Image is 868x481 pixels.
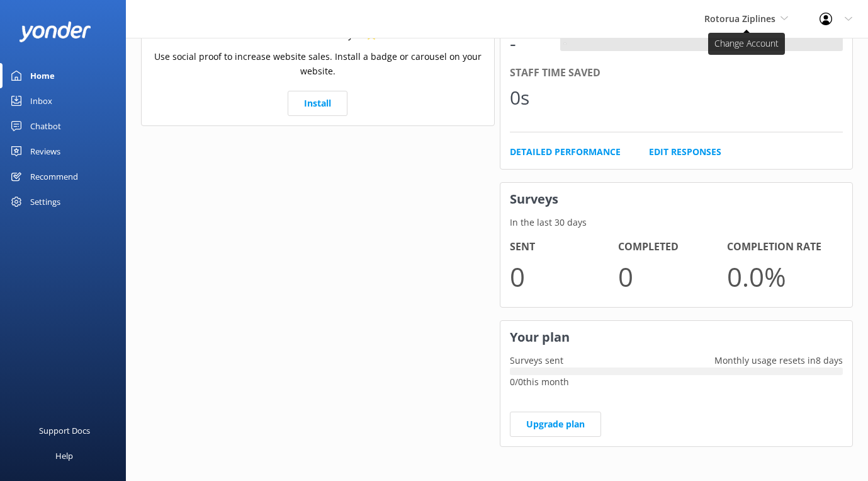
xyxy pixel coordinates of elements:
[510,145,621,159] a: Detailed Performance
[30,88,52,113] div: Inbox
[30,63,55,88] div: Home
[500,183,853,216] h3: Surveys
[151,50,485,78] p: Use social proof to increase website sales. Install a badge or carousel on your website.
[727,255,836,298] p: 0.0 %
[30,189,60,214] div: Settings
[510,375,843,389] p: 0 / 0 this month
[510,239,619,255] h4: Sent
[618,239,727,255] h4: Completed
[39,418,90,443] div: Support Docs
[30,139,60,164] div: Reviews
[618,255,727,298] p: 0
[727,239,836,255] h4: Completion Rate
[55,443,73,468] div: Help
[510,412,601,437] a: Upgrade plan
[510,83,548,113] div: 0s
[510,65,843,81] div: Staff time saved
[705,354,852,368] p: Monthly usage resets in 8 days
[560,35,570,52] div: -
[649,145,721,159] a: Edit Responses
[30,164,78,189] div: Recommend
[510,255,619,298] p: 0
[510,28,548,59] div: -
[19,21,91,42] img: yonder-white-logo.png
[500,354,573,368] p: Surveys sent
[288,91,347,116] a: Install
[500,216,853,229] p: In the last 30 days
[704,13,775,25] span: Rotorua Ziplines
[30,113,61,139] div: Chatbot
[500,321,853,354] h3: Your plan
